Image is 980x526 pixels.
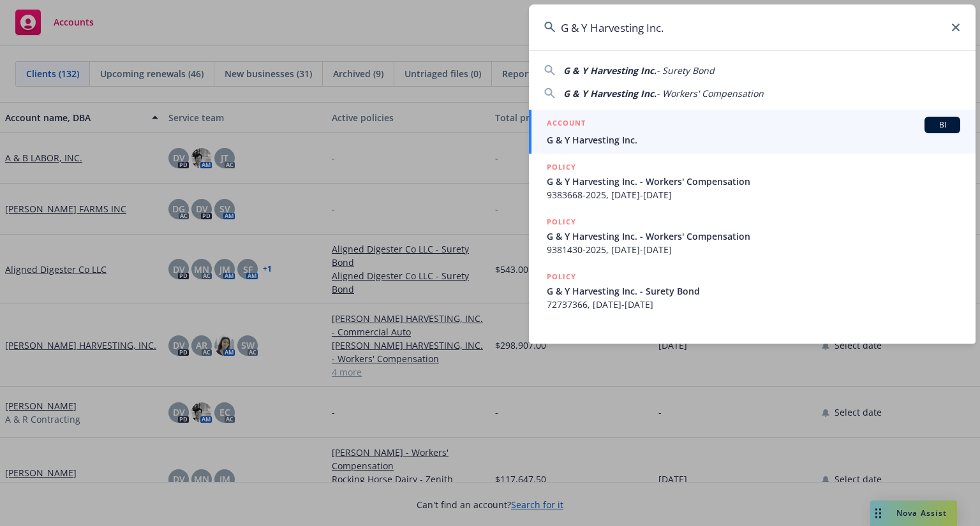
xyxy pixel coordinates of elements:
[529,110,976,154] a: ACCOUNTBIG & Y Harvesting Inc.
[547,117,586,132] h5: ACCOUNT
[657,64,715,77] span: - Surety Bond
[547,216,576,228] h5: POLICY
[547,188,960,201] span: 9383668-2025, [DATE]-[DATE]
[547,161,576,173] h5: POLICY
[547,175,960,188] span: G & Y Harvesting Inc. - Workers' Compensation
[529,208,976,263] a: POLICYG & Y Harvesting Inc. - Workers' Compensation9381430-2025, [DATE]-[DATE]
[529,263,976,318] a: POLICYG & Y Harvesting Inc. - Surety Bond72737366, [DATE]-[DATE]
[547,298,960,311] span: 72737366, [DATE]-[DATE]
[547,133,960,147] span: G & Y Harvesting Inc.
[529,4,976,50] input: Search...
[563,64,657,77] span: G & Y Harvesting Inc.
[930,119,955,131] span: BI
[547,270,576,283] h5: POLICY
[529,154,976,208] a: POLICYG & Y Harvesting Inc. - Workers' Compensation9383668-2025, [DATE]-[DATE]
[547,243,960,256] span: 9381430-2025, [DATE]-[DATE]
[563,87,657,99] span: G & Y Harvesting Inc.
[547,284,960,298] span: G & Y Harvesting Inc. - Surety Bond
[547,230,960,243] span: G & Y Harvesting Inc. - Workers' Compensation
[657,87,764,99] span: - Workers' Compensation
